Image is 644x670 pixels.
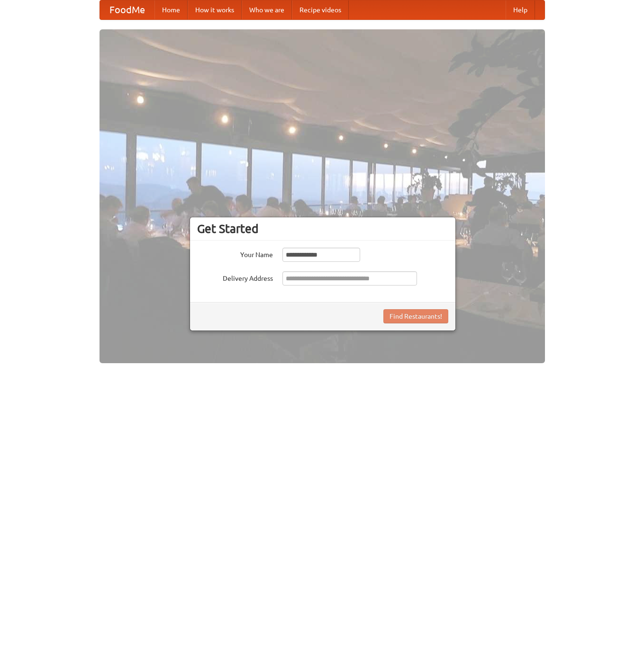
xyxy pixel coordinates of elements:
[154,0,188,19] a: Home
[197,271,273,283] label: Delivery Address
[383,309,448,323] button: Find Restaurants!
[100,0,154,19] a: FoodMe
[197,222,448,236] h3: Get Started
[506,0,535,19] a: Help
[197,248,273,259] label: Your Name
[188,0,242,19] a: How it works
[242,0,292,19] a: Who we are
[292,0,349,19] a: Recipe videos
